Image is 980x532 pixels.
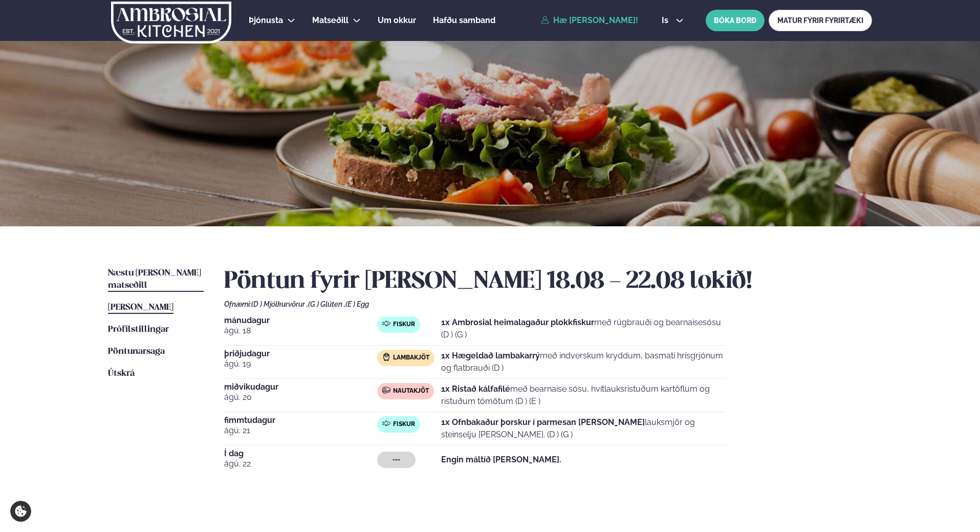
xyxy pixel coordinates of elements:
p: með rúgbrauði og bearnaisesósu (D ) (G ) [441,316,726,341]
img: Lamb.svg [382,353,390,361]
span: (E ) Egg [345,300,369,308]
a: MATUR FYRIR FYRIRTÆKI [769,10,872,31]
span: Í dag [224,450,377,458]
span: Lambakjöt [393,354,429,362]
span: miðvikudagur [224,383,377,391]
span: Prófílstillingar [108,325,169,334]
a: [PERSON_NAME] [108,302,173,314]
strong: 1x Ambrosial heimalagaður plokkfiskur [441,317,594,327]
strong: Engin máltíð [PERSON_NAME]. [441,455,561,464]
a: Hæ [PERSON_NAME]! [541,16,638,25]
strong: 1x Ristað kálfafilé [441,384,510,394]
span: Matseðill [312,15,349,25]
span: Nautakjöt [393,387,429,395]
span: Þjónusta [249,15,283,25]
span: Um okkur [378,15,416,25]
span: ágú. 21 [224,424,377,437]
a: Um okkur [378,14,416,27]
button: BÓKA BORÐ [706,10,765,31]
span: ágú. 22 [224,458,377,470]
p: lauksmjör og steinselju [PERSON_NAME]. (D ) (G ) [441,416,726,441]
span: [PERSON_NAME] [108,303,173,312]
span: --- [393,456,400,464]
span: ágú. 18 [224,325,377,337]
span: Næstu [PERSON_NAME] matseðill [108,269,201,290]
img: beef.svg [382,386,390,394]
span: fimmtudagur [224,416,377,424]
span: ágú. 20 [224,391,377,403]
span: Fiskur [393,420,415,429]
span: (G ) Glúten , [308,300,345,308]
span: Fiskur [393,321,415,329]
a: Cookie settings [10,501,31,522]
img: fish.svg [382,419,390,428]
p: með bearnaise sósu, hvítlauksristuðum kartöflum og ristuðum tómötum (D ) (E ) [441,383,726,408]
span: Útskrá [108,369,135,378]
a: Prófílstillingar [108,324,169,336]
div: Ofnæmi: [224,300,872,308]
a: Pöntunarsaga [108,346,165,358]
a: Matseðill [312,14,349,27]
a: Þjónusta [249,14,283,27]
img: logo [110,2,232,44]
span: ágú. 19 [224,358,377,370]
span: Hafðu samband [433,15,495,25]
span: (D ) Mjólkurvörur , [251,300,308,308]
strong: 1x Hægeldað lambakarrý [441,351,540,360]
span: þriðjudagur [224,350,377,358]
h2: Pöntun fyrir [PERSON_NAME] 18.08 - 22.08 lokið! [224,267,872,296]
button: is [654,16,692,25]
span: Pöntunarsaga [108,347,165,356]
a: Næstu [PERSON_NAME] matseðill [108,267,204,292]
a: Útskrá [108,368,135,380]
strong: 1x Ofnbakaður þorskur í parmesan [PERSON_NAME] [441,417,645,427]
img: fish.svg [382,320,390,328]
a: Hafðu samband [433,14,495,27]
span: mánudagur [224,316,377,325]
span: is [662,16,671,25]
p: með indverskum kryddum, basmati hrísgrjónum og flatbrauði (D ) [441,350,726,374]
